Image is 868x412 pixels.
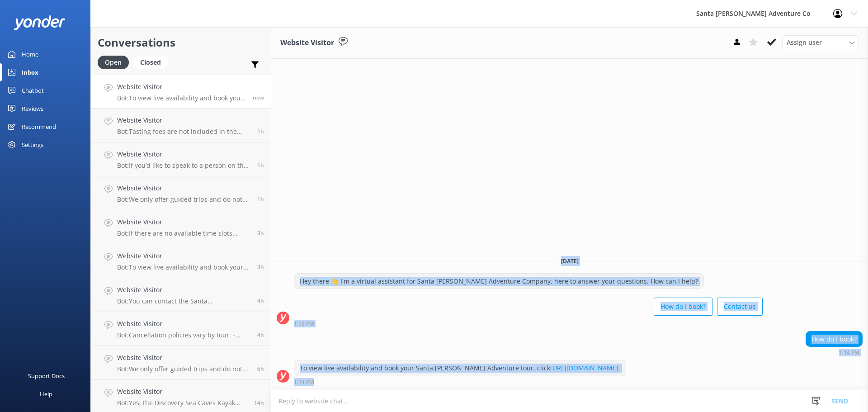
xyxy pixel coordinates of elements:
span: [DATE] [556,257,584,265]
div: Reviews [22,99,43,118]
div: How do I book? [806,331,862,347]
p: Bot: To view live availability and book your Santa [PERSON_NAME] Adventure tour, click [URL][DOMA... [117,263,250,271]
h4: Website Visitor [117,82,246,92]
p: Bot: You can contact the Santa [PERSON_NAME] Adventure Co. team at [PHONE_NUMBER], or by emailing... [117,297,250,305]
div: Support Docs [28,367,65,385]
img: yonder-white-logo.png [14,15,66,30]
p: Bot: If there are no available time slots showing online, the trip is likely full. You can reach ... [117,229,250,237]
span: Aug 30 2025 10:03am (UTC -07:00) America/Tijuana [257,229,264,237]
h4: Website Visitor [117,387,247,397]
p: Bot: We only offer guided trips and do not rent equipment. If you're interested in a guided kayak... [117,195,250,204]
a: Website VisitorBot:If you’d like to speak to a person on the Santa [PERSON_NAME] Adventure Co. te... [91,142,271,176]
h3: Website Visitor [280,37,334,49]
span: Aug 29 2025 10:35pm (UTC -07:00) America/Tijuana [254,399,264,407]
h4: Website Visitor [117,285,250,295]
div: Home [22,45,38,63]
h4: Website Visitor [117,251,250,261]
div: Aug 30 2025 01:14pm (UTC -07:00) America/Tijuana [806,349,863,355]
h4: Website Visitor [117,319,250,329]
p: Bot: We only offer guided trips and do not rent equipment, including surfboards, without a lesson. [117,365,250,373]
a: [URL][DOMAIN_NAME]. [550,364,620,372]
p: Bot: Tasting fees are not included in the Wine Country Shuttle price. For accurate pricing, pleas... [117,128,250,136]
div: Hey there 👋 I'm a virtual assistant for Santa [PERSON_NAME] Adventure Company, here to answer you... [294,274,703,289]
button: Contact us [717,298,763,316]
div: To view live availability and book your Santa [PERSON_NAME] Adventure tour, click [294,360,626,376]
div: Recommend [22,118,56,136]
a: Open [98,57,133,67]
p: Bot: Yes, the Discovery Sea Caves Kayak Tour includes paddling through scenic sea caves as part o... [117,399,247,407]
h4: Website Visitor [117,149,250,159]
span: Aug 30 2025 08:54am (UTC -07:00) America/Tijuana [257,331,264,339]
a: Website VisitorBot:Tasting fees are not included in the Wine Country Shuttle price. For accurate ... [91,109,271,142]
span: Assign user [787,38,822,47]
h4: Website Visitor [117,353,250,363]
span: Aug 30 2025 09:01am (UTC -07:00) America/Tijuana [257,297,264,305]
div: Chatbot [22,81,44,99]
div: Aug 30 2025 01:13pm (UTC -07:00) America/Tijuana [294,320,763,327]
div: Settings [22,136,43,154]
strong: 1:13 PM [294,321,314,327]
h4: Website Visitor [117,115,250,125]
div: Open [98,56,129,69]
a: Website VisitorBot:To view live availability and book your Santa [PERSON_NAME] Adventure tour, cl... [91,244,271,278]
button: How do I book? [654,298,712,316]
a: Website VisitorBot:You can contact the Santa [PERSON_NAME] Adventure Co. team at [PHONE_NUMBER], ... [91,278,271,312]
a: Website VisitorBot:If there are no available time slots showing online, the trip is likely full. ... [91,210,271,244]
a: Website VisitorBot:We only offer guided trips and do not rent equipment, including surfboards, wi... [91,346,271,380]
a: Closed [133,57,172,67]
strong: 1:14 PM [294,379,314,385]
span: Aug 30 2025 11:45am (UTC -07:00) America/Tijuana [257,128,264,135]
div: Help [40,385,52,403]
p: Bot: If you’d like to speak to a person on the Santa [PERSON_NAME] Adventure Co. team, please cal... [117,161,250,170]
a: Website VisitorBot:Cancellation policies vary by tour: - Channel Islands tours: Full refunds if c... [91,312,271,346]
span: Aug 30 2025 07:06am (UTC -07:00) America/Tijuana [257,365,264,373]
strong: 1:14 PM [839,350,859,355]
a: Website VisitorBot:To view live availability and book your Santa [PERSON_NAME] Adventure tour, cl... [91,75,271,109]
div: Aug 30 2025 01:14pm (UTC -07:00) America/Tijuana [294,379,626,385]
span: Aug 30 2025 01:14pm (UTC -07:00) America/Tijuana [253,94,264,101]
p: Bot: Cancellation policies vary by tour: - Channel Islands tours: Full refunds if canceled at lea... [117,331,250,339]
h2: Conversations [98,34,264,51]
span: Aug 30 2025 11:39am (UTC -07:00) America/Tijuana [257,161,264,169]
h4: Website Visitor [117,217,250,227]
a: Website VisitorBot:We only offer guided trips and do not rent equipment. If you're interested in ... [91,176,271,210]
div: Closed [133,56,168,69]
div: Assign User [782,35,859,50]
h4: Website Visitor [117,183,250,193]
p: Bot: To view live availability and book your Santa [PERSON_NAME] Adventure tour, click [URL][DOMA... [117,94,246,102]
span: Aug 30 2025 09:21am (UTC -07:00) America/Tijuana [257,263,264,271]
span: Aug 30 2025 11:25am (UTC -07:00) America/Tijuana [257,195,264,203]
div: Inbox [22,63,38,81]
